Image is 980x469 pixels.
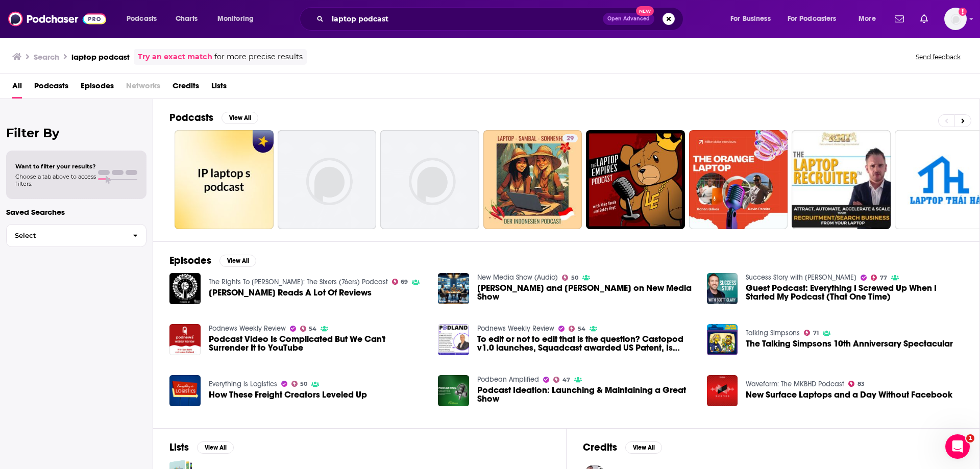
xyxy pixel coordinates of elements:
span: More [859,12,876,26]
span: New [636,6,654,16]
a: Show notifications dropdown [916,10,932,28]
span: [PERSON_NAME] and [PERSON_NAME] on New Media Show [477,284,695,301]
a: 29 [483,130,582,229]
span: 47 [562,378,570,382]
span: For Business [730,12,771,26]
a: Charts [169,11,204,27]
a: Waveform: The MKBHD Podcast [746,380,844,388]
span: 71 [813,331,819,335]
img: New Surface Laptops and a Day Without Facebook [707,375,738,406]
iframe: Intercom live chat [945,434,970,459]
span: Credits [173,78,199,98]
a: 83 [848,381,865,387]
a: 29 [562,134,578,142]
span: Open Advanced [607,16,650,21]
div: Search podcasts, credits, & more... [309,7,693,31]
span: for more precise results [214,51,303,63]
a: 71 [804,330,819,336]
a: Success Story with Scott D. Clary [746,273,856,282]
span: 54 [578,327,585,331]
a: The Rights To Ricky Sanchez: The Sixers (76ers) Podcast [209,278,388,286]
button: View All [222,112,258,124]
a: Podcasts [34,78,68,98]
a: 77 [871,275,887,281]
input: Search podcasts, credits, & more... [328,11,603,27]
img: Podchaser - Follow, Share and Rate Podcasts [8,9,106,29]
a: All [12,78,22,98]
svg: Add a profile image [959,8,967,16]
a: 47 [553,377,570,383]
span: 69 [401,280,408,284]
button: View All [197,441,234,454]
img: James Cridland and Sam Sethi on New Media Show [438,273,469,304]
a: 54 [300,326,317,332]
h2: Filter By [6,126,146,140]
a: The Talking Simpsons 10th Anniversary Spectacular [746,339,953,348]
a: Spike Reads A Lot Of Reviews [209,288,372,297]
h2: Credits [583,441,617,454]
span: Choose a tab above to access filters. [15,173,96,187]
a: 50 [562,275,578,281]
a: Lists [211,78,227,98]
button: open menu [119,11,170,27]
span: Podcast Video Is Complicated But We Can't Surrender It to YouTube [209,335,426,352]
button: Select [6,224,146,247]
a: EpisodesView All [169,254,256,267]
img: To edit or not to edit that is the question? Castopod v1.0 launches, Squadcast awarded US Patent,... [438,324,469,355]
a: 54 [569,326,585,332]
h2: Lists [169,441,189,454]
a: Episodes [81,78,114,98]
span: 1 [966,434,974,442]
span: Networks [126,78,160,98]
span: For Podcasters [788,12,837,26]
h2: Podcasts [169,111,213,124]
a: How These Freight Creators Leveled Up [209,390,367,399]
a: Talking Simpsons [746,329,800,337]
span: 50 [571,276,578,280]
span: 77 [880,276,887,280]
span: New Surface Laptops and a Day Without Facebook [746,390,952,399]
img: Podcast Ideation: Launching & Maintaining a Great Show [438,375,469,406]
h3: laptop podcast [71,52,130,62]
span: Monitoring [217,12,254,26]
button: open menu [781,11,851,27]
button: Send feedback [913,53,964,61]
a: To edit or not to edit that is the question? Castopod v1.0 launches, Squadcast awarded US Patent,... [477,335,695,352]
a: Try an exact match [138,51,212,63]
span: 50 [300,382,307,386]
span: Select [7,232,125,239]
a: PodcastsView All [169,111,258,124]
img: Guest Podcast: Everything I Screwed Up When I Started My Podcast (That One Time) [707,273,738,304]
button: View All [219,255,256,267]
span: 29 [567,134,574,144]
a: 50 [291,381,308,387]
span: Want to filter your results? [15,163,96,170]
a: Podnews Weekly Review [209,324,286,333]
img: Spike Reads A Lot Of Reviews [169,273,201,304]
a: Podnews Weekly Review [477,324,554,333]
a: Guest Podcast: Everything I Screwed Up When I Started My Podcast (That One Time) [746,284,963,301]
a: How These Freight Creators Leveled Up [169,375,201,406]
a: Podcast Ideation: Launching & Maintaining a Great Show [477,386,695,403]
span: [PERSON_NAME] Reads A Lot Of Reviews [209,288,372,297]
img: The Talking Simpsons 10th Anniversary Spectacular [707,324,738,355]
a: 69 [392,279,408,285]
button: View All [625,441,662,454]
a: Show notifications dropdown [891,10,908,28]
img: Podcast Video Is Complicated But We Can't Surrender It to YouTube [169,324,201,355]
h3: Search [34,52,59,62]
a: CreditsView All [583,441,662,454]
